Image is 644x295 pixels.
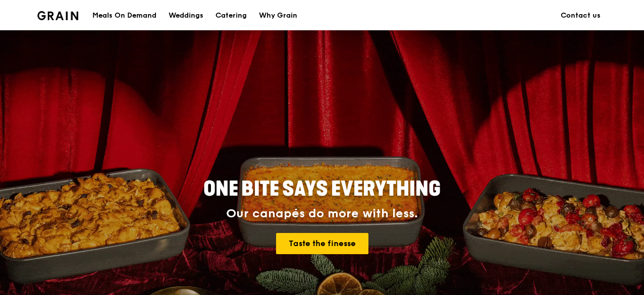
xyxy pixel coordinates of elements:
[140,207,504,221] div: Our canapés do more with less.
[163,1,209,31] a: Weddings
[276,233,368,254] a: Taste the finesse
[216,1,247,31] div: Catering
[169,1,203,31] div: Weddings
[209,1,253,31] a: Catering
[259,1,297,31] div: Why Grain
[203,177,441,201] span: ONE BITE SAYS EVERYTHING
[92,1,156,31] div: Meals On Demand
[37,11,78,20] img: Grain
[253,1,303,31] a: Why Grain
[555,1,607,31] a: Contact us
